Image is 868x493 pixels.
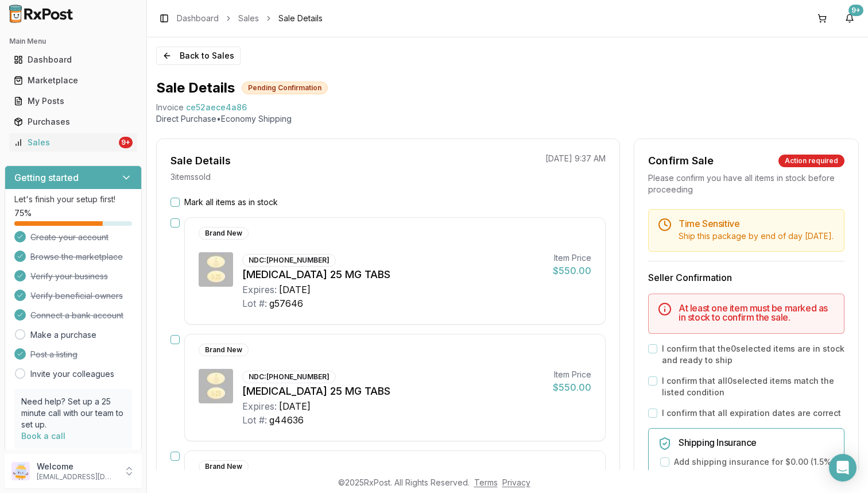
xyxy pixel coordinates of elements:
div: Purchases [14,116,133,128]
div: Sale Details [170,153,231,169]
img: Jardiance 25 MG TABS [199,252,233,287]
div: Lot #: [242,296,267,310]
a: Invite your colleagues [30,368,114,380]
span: ce52aece4a86 [186,102,247,113]
span: Post a listing [30,349,77,360]
span: Verify your business [30,271,108,282]
h2: Main Menu [9,37,137,46]
label: I confirm that all 0 selected items match the listed condition [662,375,844,398]
img: User avatar [11,462,30,480]
img: Jardiance 25 MG TABS [199,369,233,403]
a: Make a purchase [30,329,96,341]
h5: Shipping Insurance [679,438,835,447]
h5: Time Sensitive [679,219,835,228]
div: g44636 [269,413,304,427]
img: RxPost Logo [5,5,78,23]
h5: At least one item must be marked as in stock to confirm the sale. [679,303,835,322]
p: Need help? Set up a 25 minute call with our team to set up. [21,396,125,430]
div: Invoice [156,102,184,113]
div: Brand New [199,344,249,356]
div: Lot #: [242,413,267,427]
div: 9+ [848,5,863,16]
div: Pending Confirmation [242,82,328,94]
a: Terms [474,477,498,487]
h1: Sale Details [156,79,235,97]
a: My Posts [9,91,137,111]
label: I confirm that the 0 selected items are in stock and ready to ship [662,343,844,366]
a: Privacy [502,477,530,487]
button: Dashboard [5,51,142,69]
div: NDC: [PHONE_NUMBER] [242,254,336,267]
button: Purchases [5,113,142,131]
div: Dashboard [14,54,133,66]
span: Verify beneficial owners [30,290,123,302]
div: Marketplace [14,75,133,86]
p: [EMAIL_ADDRESS][DOMAIN_NAME] [37,472,117,482]
nav: breadcrumb [177,13,323,24]
div: $550.00 [553,264,591,278]
a: Purchases [9,111,137,132]
a: Sales9+ [9,132,137,153]
div: NDC: [PHONE_NUMBER] [242,371,336,383]
div: Please confirm you have all items in stock before proceeding [648,172,844,195]
button: 9+ [840,9,859,28]
div: Sales [14,137,117,148]
span: 75 % [14,207,32,219]
button: Sales9+ [5,133,142,152]
div: Item Price [553,369,591,380]
span: Connect a bank account [30,310,123,321]
button: Back to Sales [156,47,241,65]
div: Action required [778,155,844,167]
button: My Posts [5,92,142,110]
label: Add shipping insurance for $0.00 ( 1.5 % of order value) [674,456,835,479]
div: $550.00 [553,380,591,394]
div: Confirm Sale [648,153,714,169]
p: [DATE] 9:37 AM [545,153,606,164]
p: Welcome [37,461,117,472]
p: Let's finish your setup first! [14,194,132,205]
a: Marketplace [9,70,137,91]
div: Item Price [553,252,591,264]
div: g57646 [269,296,303,310]
div: Open Intercom Messenger [829,454,857,482]
h3: Getting started [14,171,79,184]
div: [DATE] [279,283,311,296]
div: 9+ [119,137,133,148]
div: Brand New [199,460,249,473]
div: [MEDICAL_DATA] 25 MG TABS [242,267,544,283]
div: Expires: [242,283,277,296]
span: Browse the marketplace [30,251,123,263]
div: Expires: [242,399,277,413]
div: Brand New [199,227,249,240]
div: My Posts [14,95,133,107]
div: [DATE] [279,399,311,413]
span: Ship this package by end of day [DATE] . [679,231,834,241]
a: Book a call [21,431,65,441]
button: Marketplace [5,71,142,90]
label: Mark all items as in stock [184,197,278,208]
p: 3 item s sold [170,171,211,183]
h3: Seller Confirmation [648,271,844,284]
p: Direct Purchase • Economy Shipping [156,113,859,125]
label: I confirm that all expiration dates are correct [662,407,841,419]
span: Create your account [30,232,108,243]
a: Dashboard [9,49,137,70]
a: Sales [238,13,259,24]
span: Sale Details [278,13,323,24]
a: Dashboard [177,13,219,24]
div: [MEDICAL_DATA] 25 MG TABS [242,383,544,399]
